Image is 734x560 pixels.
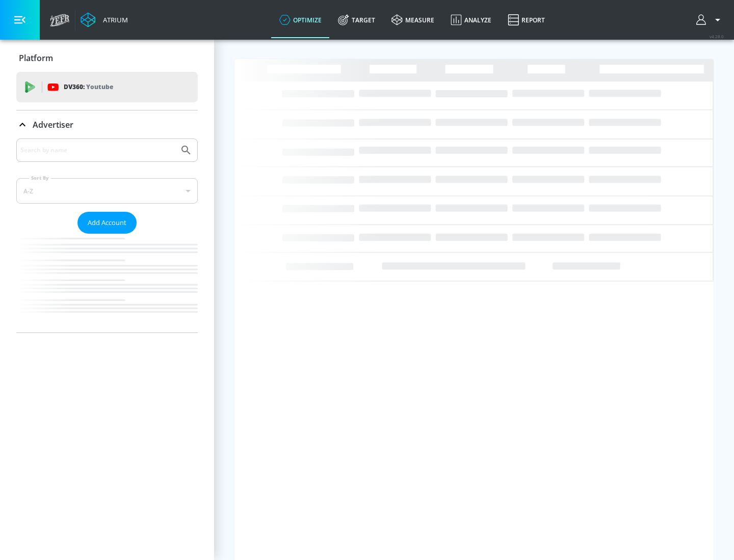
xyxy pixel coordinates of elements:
a: Report [500,2,553,38]
button: Add Account [77,212,137,234]
div: Advertiser [16,138,198,332]
p: Advertiser [33,119,73,130]
div: A-Z [16,178,198,204]
p: Platform [19,52,53,64]
nav: list of Advertiser [16,234,198,332]
a: Target [330,2,383,38]
span: v 4.28.0 [710,34,724,39]
a: optimize [271,2,330,38]
p: DV360: [64,81,113,93]
div: Advertiser [16,110,198,139]
div: Atrium [99,15,128,24]
span: Add Account [88,217,126,229]
label: Sort By [29,175,51,181]
div: Platform [16,44,198,72]
a: Atrium [81,12,128,27]
div: DV360: Youtube [16,72,198,102]
a: measure [383,2,442,38]
a: Analyze [442,2,500,38]
input: Search by name [20,144,175,157]
p: Youtube [86,81,113,92]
